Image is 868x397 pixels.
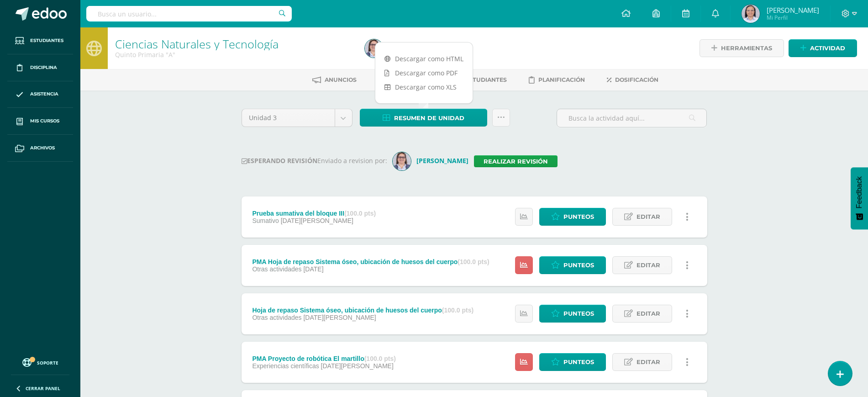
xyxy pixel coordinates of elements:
[375,52,473,66] a: Descargar como HTML
[317,156,387,165] span: Enviado a revision por:
[242,109,352,127] a: Unidad 3
[252,314,301,321] span: Otras actividades
[607,73,658,87] a: Dosificación
[375,80,473,94] a: Descargar como XLS
[281,217,353,224] span: [DATE][PERSON_NAME]
[393,156,474,165] a: [PERSON_NAME]
[637,208,660,225] span: Editar
[767,5,819,15] span: [PERSON_NAME]
[474,155,558,167] a: Realizar revisión
[7,135,73,162] a: Archivos
[360,109,487,127] a: Resumen de unidad
[26,385,60,392] span: Cerrar panel
[7,27,73,54] a: Estudiantes
[539,305,606,323] a: Punteos
[11,356,69,368] a: Soporte
[7,54,73,81] a: Disciplina
[365,39,383,58] img: 0dcf85f4ef4a7e3a9244d1dc27a97871.png
[252,217,279,224] span: Sumativo
[115,50,354,59] div: Quinto Primaria 'A'
[851,167,868,229] button: Feedback - Mostrar encuesta
[115,37,354,50] h1: Ciencias Naturales y Tecnología
[416,156,468,165] strong: [PERSON_NAME]
[7,81,73,108] a: Asistencia
[452,73,507,87] a: Estudiantes
[325,76,357,83] span: Anuncios
[700,39,784,57] a: Herramientas
[249,109,328,127] span: Unidad 3
[742,5,760,23] img: 362840c0840221cfc42a5058b27e03ff.png
[312,73,357,87] a: Anuncios
[252,355,396,362] div: PMA Proyecto de robótica El martillo
[767,14,819,21] span: Mi Perfil
[242,156,317,165] strong: ESPERANDO REVISIÓN
[637,305,660,322] span: Editar
[637,354,660,371] span: Editar
[303,314,376,321] span: [DATE][PERSON_NAME]
[810,40,845,57] span: Actividad
[394,110,464,127] span: Resumen de unidad
[563,354,594,371] span: Punteos
[615,76,658,83] span: Dosificación
[344,210,376,217] strong: (100.0 pts)
[321,362,394,370] span: [DATE][PERSON_NAME]
[30,64,57,71] span: Disciplina
[375,66,473,80] a: Descargar como PDF
[563,208,594,225] span: Punteos
[465,76,507,83] span: Estudiantes
[855,176,863,208] span: Feedback
[30,117,59,125] span: Mis cursos
[252,307,473,314] div: Hoja de repaso Sistema óseo, ubicación de huesos del cuerpo
[30,144,55,152] span: Archivos
[115,36,279,52] a: Ciencias Naturales y Tecnología
[458,258,489,265] strong: (100.0 pts)
[539,353,606,371] a: Punteos
[30,90,58,98] span: Asistencia
[252,258,489,265] div: PMA Hoja de repaso Sistema óseo, ubicación de huesos del cuerpo
[252,210,376,217] div: Prueba sumativa del bloque III
[303,265,323,273] span: [DATE]
[30,37,63,44] span: Estudiantes
[539,208,606,226] a: Punteos
[563,305,594,322] span: Punteos
[7,108,73,135] a: Mis cursos
[721,40,772,57] span: Herramientas
[637,257,660,274] span: Editar
[538,76,585,83] span: Planificación
[252,265,301,273] span: Otras actividades
[442,307,473,314] strong: (100.0 pts)
[37,360,58,366] span: Soporte
[529,73,585,87] a: Planificación
[364,355,396,362] strong: (100.0 pts)
[252,362,319,370] span: Experiencias científicas
[86,6,292,21] input: Busca un usuario...
[563,257,594,274] span: Punteos
[393,152,411,170] img: 96b3907aac47092d64c372fc89848f63.png
[557,109,706,127] input: Busca la actividad aquí...
[789,39,857,57] a: Actividad
[539,256,606,274] a: Punteos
